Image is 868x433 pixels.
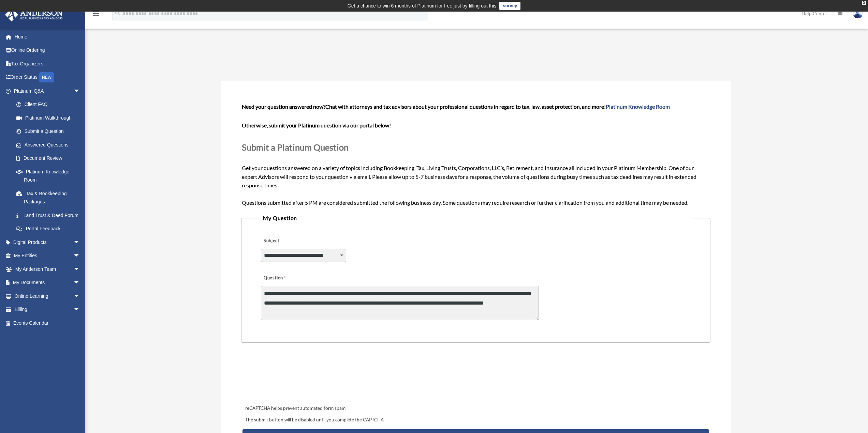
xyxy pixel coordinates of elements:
[606,103,670,110] a: Platinum Knowledge Room
[499,2,520,10] a: survey
[73,249,87,263] span: arrow_drop_down
[10,138,90,152] a: Answered Questions
[5,71,90,84] a: Order StatusNEW
[853,9,863,18] img: User Pic
[242,122,391,128] b: Otherwise, submit your Platinum question via our portal below!
[348,2,497,10] div: Get a chance to win 6 months of Platinum for free just by filling out this
[73,276,87,290] span: arrow_drop_down
[242,404,709,413] div: reCAPTCHA helps prevent automated form spam.
[10,98,90,111] a: Client FAQ
[10,208,90,222] a: Land Trust & Deed Forum
[5,303,90,316] a: Billingarrow_drop_down
[261,236,326,246] label: Subject
[260,213,691,223] legend: My Question
[5,84,90,98] a: Platinum Q&Aarrow_drop_down
[10,187,90,208] a: Tax & Bookkeeping Packages
[10,111,90,125] a: Platinum Walkthrough
[5,44,90,57] a: Online Ordering
[242,416,709,424] div: The submit button will be disabled until you complete the CAPTCHA.
[39,72,54,82] div: NEW
[92,12,100,18] a: menu
[325,103,670,110] span: Chat with attorneys and tax advisors about your professional questions in regard to tax, law, ass...
[242,142,349,152] span: Submit a Platinum Question
[73,262,87,276] span: arrow_drop_down
[10,222,90,236] a: Portal Feedback
[10,165,90,187] a: Platinum Knowledge Room
[243,364,347,390] iframe: reCAPTCHA
[5,30,90,44] a: Home
[862,1,866,5] div: close
[92,10,100,18] i: menu
[3,8,65,21] img: Anderson Advisors Platinum Portal
[5,289,90,303] a: Online Learningarrow_drop_down
[5,262,90,276] a: My Anderson Teamarrow_drop_down
[5,276,90,290] a: My Documentsarrow_drop_down
[10,125,87,138] a: Submit a Question
[261,273,314,283] label: Question
[73,303,87,317] span: arrow_drop_down
[10,152,90,165] a: Document Review
[5,235,90,249] a: Digital Productsarrow_drop_down
[114,9,121,17] i: search
[5,249,90,263] a: My Entitiesarrow_drop_down
[242,103,709,206] span: Get your questions answered on a variety of topics including Bookkeeping, Tax, Living Trusts, Cor...
[5,316,90,330] a: Events Calendar
[5,57,90,71] a: Tax Organizers
[242,103,325,110] span: Need your question answered now?
[73,84,87,98] span: arrow_drop_down
[73,235,87,249] span: arrow_drop_down
[73,289,87,303] span: arrow_drop_down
